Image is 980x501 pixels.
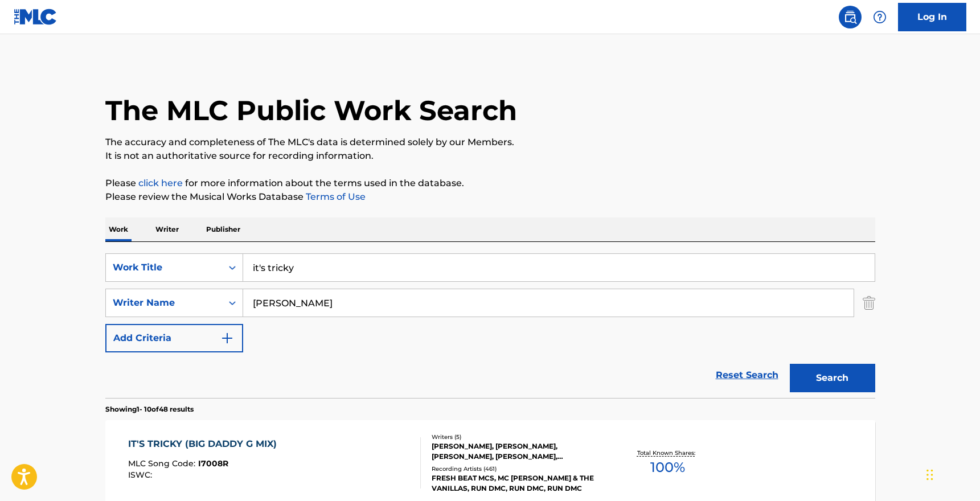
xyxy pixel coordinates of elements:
p: It is not an authoritative source for recording information. [105,149,875,163]
div: Work Title [113,261,215,274]
div: Recording Artists ( 461 ) [432,465,604,473]
div: Drag [926,458,933,492]
p: Showing 1 - 10 of 48 results [105,404,194,414]
p: The accuracy and completeness of The MLC's data is determined solely by our Members. [105,135,875,149]
p: Please review the Musical Works Database [105,190,875,204]
div: FRESH BEAT MCS, MC [PERSON_NAME] & THE VANILLAS, RUN DMC, RUN DMC, RUN DMC [432,473,604,494]
a: Terms of Use [304,191,366,202]
p: Total Known Shares: [637,449,698,457]
span: 100 % [650,457,685,478]
h1: The MLC Public Work Search [105,93,517,128]
p: Work [105,217,132,241]
div: IT'S TRICKY (BIG DADDY G MIX) [128,437,282,451]
p: Writer [152,217,182,241]
img: MLC Logo [14,9,58,25]
img: 9d2ae6d4665cec9f34b9.svg [220,331,234,345]
span: ISWC : [128,470,155,480]
a: click here [138,178,183,188]
a: Reset Search [710,363,784,388]
span: I7008R [198,458,228,469]
button: Search [790,364,875,392]
img: search [843,10,857,24]
span: MLC Song Code : [128,458,198,469]
div: [PERSON_NAME], [PERSON_NAME], [PERSON_NAME], [PERSON_NAME], [PERSON_NAME] [432,441,604,462]
img: help [873,10,887,24]
button: Add Criteria [105,324,243,352]
a: Public Search [839,6,862,28]
div: Help [868,6,891,28]
div: Writer Name [113,296,215,310]
p: Publisher [203,217,244,241]
form: Search Form [105,253,875,398]
p: Please for more information about the terms used in the database. [105,176,875,190]
a: Log In [898,3,966,31]
img: Delete Criterion [863,289,875,317]
iframe: Chat Widget [923,446,980,501]
div: Writers ( 5 ) [432,433,604,441]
